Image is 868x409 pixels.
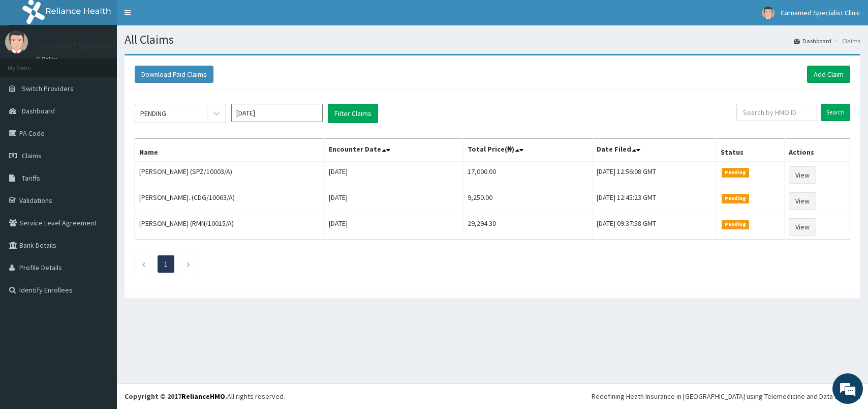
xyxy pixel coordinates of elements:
[325,214,463,240] td: [DATE]
[794,37,831,45] a: Dashboard
[22,106,55,115] span: Dashboard
[135,162,325,188] td: [PERSON_NAME] (SPZ/10003/A)
[463,188,592,214] td: 9,250.00
[5,31,28,53] img: User Image
[463,162,592,188] td: 17,000.00
[463,214,592,240] td: 29,294.30
[325,162,463,188] td: [DATE]
[592,391,860,401] div: Redefining Heath Insurance in [GEOGRAPHIC_DATA] using Telemedicine and Data Science!
[592,139,716,162] th: Date Filed
[722,220,750,229] span: Pending
[781,8,860,17] span: Carnamed Specialist Clinic
[36,41,140,50] p: Carnamed Specialist Clinic
[135,188,325,214] td: [PERSON_NAME]. (CDG/10063/A)
[141,259,146,269] a: Previous page
[325,188,463,214] td: [DATE]
[789,218,816,236] a: View
[325,139,463,162] th: Encounter Date
[592,188,716,214] td: [DATE] 12:45:23 GMT
[592,162,716,188] td: [DATE] 12:56:08 GMT
[789,166,816,184] a: View
[231,104,323,122] input: Select Month and Year
[784,139,850,162] th: Actions
[186,259,191,269] a: Next page
[463,139,592,162] th: Total Price(₦)
[135,139,325,162] th: Name
[807,66,850,83] a: Add Claim
[736,104,817,121] input: Search by HMO ID
[140,108,166,119] div: PENDING
[716,139,784,162] th: Status
[135,214,325,240] td: [PERSON_NAME] (RMN/10015/A)
[722,168,750,177] span: Pending
[832,37,860,45] li: Claims
[117,383,868,409] footer: All rights reserved.
[181,392,225,401] a: RelianceHMO
[135,66,213,83] button: Download Paid Claims
[36,55,60,63] a: Online
[22,151,42,160] span: Claims
[22,84,74,93] span: Switch Providers
[125,33,860,46] h1: All Claims
[164,259,168,269] a: Page 1 is your current page
[592,214,716,240] td: [DATE] 09:37:58 GMT
[22,173,40,183] span: Tariffs
[789,192,816,210] a: View
[722,194,750,203] span: Pending
[762,7,774,19] img: User Image
[125,392,227,401] strong: Copyright © 2017 .
[821,104,850,121] input: Search
[328,104,378,123] button: Filter Claims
